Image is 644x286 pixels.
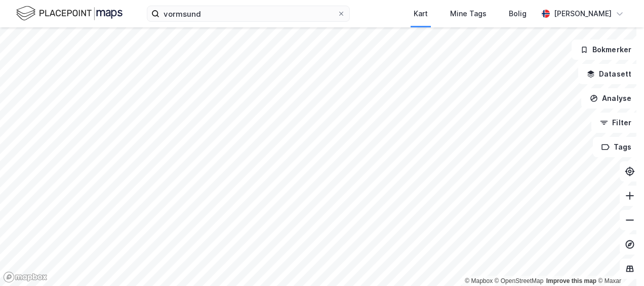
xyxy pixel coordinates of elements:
[16,5,123,22] img: logo.f888ab2527a4732fd821a326f86c7f29.svg
[3,271,48,283] a: Mapbox homepage
[593,137,640,157] button: Tags
[572,40,640,60] button: Bokmerker
[509,8,527,20] div: Bolig
[465,277,493,284] a: Mapbox
[581,88,640,109] button: Analyse
[591,113,640,133] button: Filter
[495,277,544,284] a: OpenStreetMap
[578,64,640,84] button: Datasett
[554,8,612,20] div: [PERSON_NAME]
[414,8,428,20] div: Kart
[450,8,487,20] div: Mine Tags
[546,277,596,284] a: Improve this map
[598,277,621,284] a: Maxar
[159,6,337,21] input: Søk på adresse, matrikkel, gårdeiere, leietakere eller personer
